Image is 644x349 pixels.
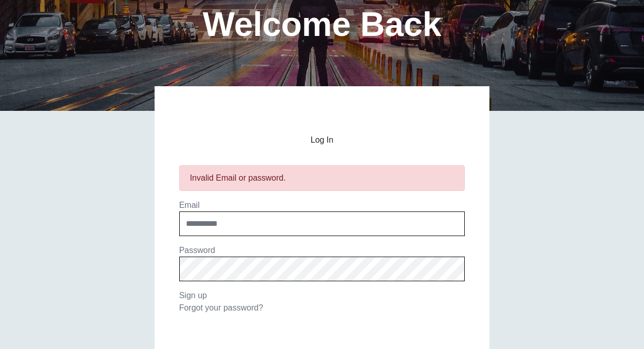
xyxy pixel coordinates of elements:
a: Forgot your password? [179,303,263,312]
div: Invalid Email or password. [190,172,454,184]
label: Email [179,201,200,209]
h2: Log In [179,135,465,145]
a: Sign up [179,291,207,300]
label: Password [179,246,215,255]
h1: Welcome Back [203,7,442,41]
